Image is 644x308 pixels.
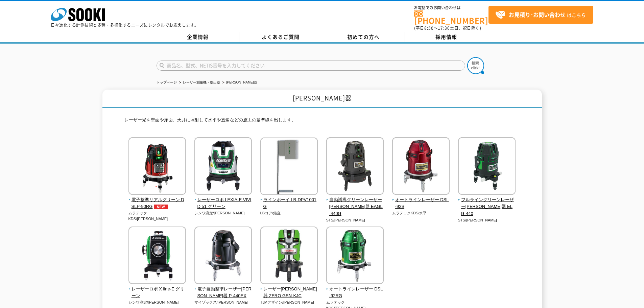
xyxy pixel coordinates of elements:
img: レーザー墨出器 ZERO GSN-KJC [260,227,318,286]
li: [PERSON_NAME]器 [221,79,257,86]
span: お電話でのお問い合わせは [414,6,488,10]
a: オートラインレーザー DSL-92RG [326,279,384,300]
a: レーザーロボ LEXIA-E VIVID 51 グリーン [194,190,252,210]
span: レーザー[PERSON_NAME]器 ZERO GSN-KJC [260,286,318,300]
span: レーザーロボ LEXIA-E VIVID 51 グリーン [194,196,252,211]
span: 17:30 [438,25,450,31]
p: STS/[PERSON_NAME] [458,217,516,223]
img: btn_search.png [467,57,484,74]
a: トップページ [157,80,177,84]
span: 電子自動整準レーザー[PERSON_NAME]器 P-440EX [194,286,252,300]
a: レーザーロボ X line-E グリーン [128,279,186,300]
img: NEW [152,205,169,209]
span: 初めての方へ [347,33,380,41]
span: レーザーロボ X line-E グリーン [128,286,186,300]
img: 自動誘導グリーンレーザー墨出器 EAGL-440G [326,137,384,196]
p: シンワ測定/[PERSON_NAME] [128,300,186,305]
span: フルライングリーンレーザー[PERSON_NAME]器 ELG-440 [458,196,516,217]
img: レーザーロボ X line-E グリーン [128,227,186,286]
a: 電子自動整準レーザー[PERSON_NAME]器 P-440EX [194,279,252,300]
a: [PHONE_NUMBER] [414,10,488,24]
a: ラインボーイ LB-DPV1001G [260,190,318,210]
a: 電子整準リアルグリーン DSLP-90RGNEW [128,190,186,210]
a: よくあるご質問 [239,32,322,42]
p: STS/[PERSON_NAME] [326,217,384,223]
a: 初めての方へ [322,32,405,42]
p: シンワ測定/[PERSON_NAME] [194,210,252,216]
p: ムラテックKDS/[PERSON_NAME] [128,210,186,221]
p: TJMデザイン/[PERSON_NAME] [260,300,318,305]
span: (平日 ～ 土日、祝日除く) [414,25,481,31]
img: オートラインレーザー DSL-92S [392,137,450,196]
img: 電子自動整準レーザー墨出器 P-440EX [194,227,252,286]
p: 日々進化する計測技術と多種・多様化するニーズにレンタルでお応えします。 [51,23,199,27]
span: 自動誘導グリーンレーザー[PERSON_NAME]器 EAGL-440G [326,196,384,217]
p: ムラテックKDS/水平 [392,210,450,216]
span: 電子整準リアルグリーン DSLP-90RG [128,196,186,211]
a: オートラインレーザー DSL-92S [392,190,450,210]
h1: [PERSON_NAME]器 [102,90,542,108]
img: 電子整準リアルグリーン DSLP-90RG [128,137,186,196]
p: マイゾックス/[PERSON_NAME] [194,300,252,305]
span: オートラインレーザー DSL-92S [392,196,450,211]
a: お見積り･お問い合わせはこちら [488,6,593,24]
img: オートラインレーザー DSL-92RG [326,227,384,286]
span: 8:50 [424,25,434,31]
p: レーザー光を壁面や床面、天井に照射して水平や直角などの施工の基準線を出します。 [124,117,520,127]
img: レーザーロボ LEXIA-E VIVID 51 グリーン [194,137,252,196]
a: レーザー[PERSON_NAME]器 ZERO GSN-KJC [260,279,318,300]
span: オートラインレーザー DSL-92RG [326,286,384,300]
span: はこちら [495,10,586,20]
a: 企業情報 [157,32,239,42]
input: 商品名、型式、NETIS番号を入力してください [157,61,465,71]
p: LBコア/鉛直 [260,210,318,216]
span: ラインボーイ LB-DPV1001G [260,196,318,211]
a: 自動誘導グリーンレーザー[PERSON_NAME]器 EAGL-440G [326,190,384,217]
strong: お見積り･お問い合わせ [509,10,566,19]
a: フルライングリーンレーザー[PERSON_NAME]器 ELG-440 [458,190,516,217]
a: レーザー測量機・墨出器 [183,80,220,84]
img: ラインボーイ LB-DPV1001G [260,137,318,196]
img: フルライングリーンレーザー墨出器 ELG-440 [458,137,516,196]
a: 採用情報 [405,32,488,42]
